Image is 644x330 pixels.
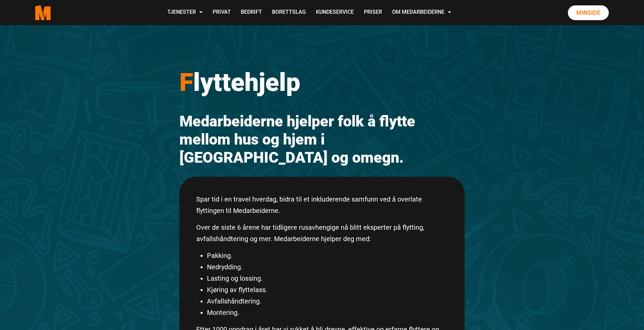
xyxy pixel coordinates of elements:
li: Kjøring av flyttelass. [207,284,448,295]
p: Spar tid i en travel hverdag, bidra til et inkluderende samfunn ved å overlate flyttingen til Med... [196,194,448,216]
li: Pakking. [207,250,448,261]
li: Lasting og lossing. [207,273,448,284]
h2: Medarbeiderne hjelper folk å flytte mellom hus og hjem i [GEOGRAPHIC_DATA] og omegn. [179,112,465,167]
a: Borettslag [267,1,311,24]
a: Priser [359,1,387,24]
h1: lyttehjelp [179,67,465,97]
p: Over de siste 6 årene har tidligere rusavhengige nå blitt eksperter på flytting, avfallshåndterin... [196,222,448,244]
a: Tjenester [162,1,208,24]
li: Nedrydding. [207,261,448,273]
a: Kundeservice [311,1,359,24]
a: Om Medarbeiderne [387,1,456,24]
a: Privat [208,1,236,24]
a: Minside [568,5,609,20]
a: Bedrift [236,1,267,24]
li: Montering. [207,307,448,318]
li: Avfallshåndtering. [207,295,448,307]
span: F [179,67,193,97]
